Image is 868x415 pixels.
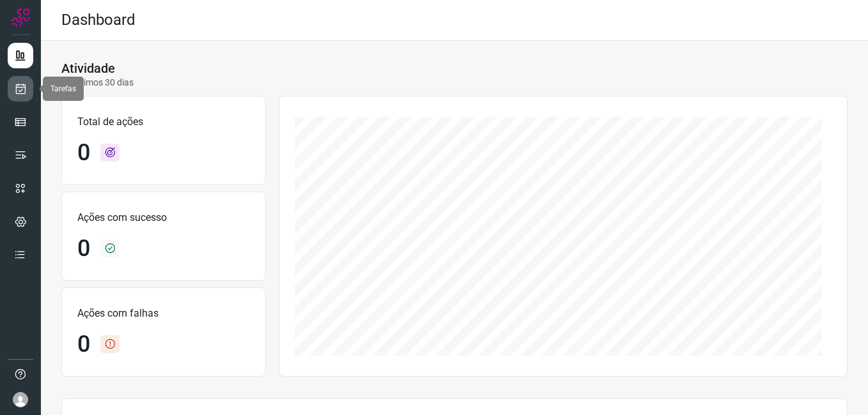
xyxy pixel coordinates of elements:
[77,210,250,225] p: Ações com sucesso
[61,11,136,29] h2: Dashboard
[77,139,90,167] h1: 0
[77,235,90,262] h1: 0
[77,306,250,321] p: Ações com falhas
[50,84,76,93] span: Tarefas
[61,61,115,76] h3: Atividade
[11,8,30,27] img: Logo
[61,76,134,89] p: Últimos 30 dias
[13,392,28,407] img: avatar-user-boy.jpg
[77,331,90,358] h1: 0
[77,114,250,130] p: Total de ações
